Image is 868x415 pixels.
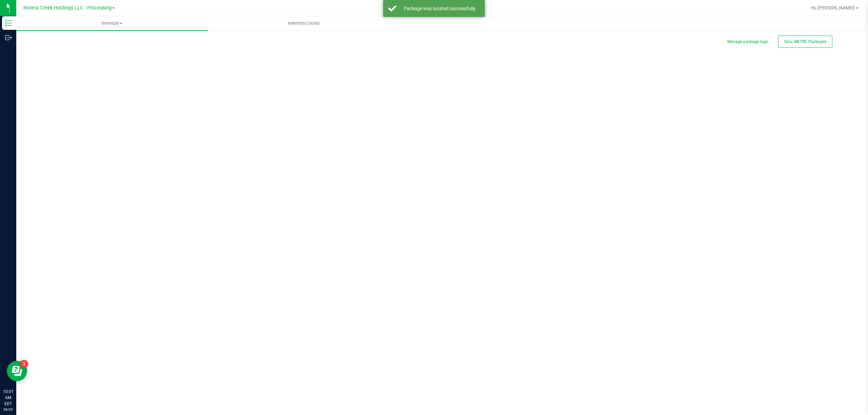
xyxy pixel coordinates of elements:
a: Inventory Counts [208,16,399,30]
span: Riviera Creek Holdings LLC - Processing [23,5,112,11]
iframe: Resource center unread badge [20,360,28,368]
inline-svg: Inventory [5,20,12,26]
button: Sync METRC Packages [778,36,832,48]
a: Inventory [16,16,208,30]
p: 08/23 [3,407,13,412]
button: Manage package tags [727,39,768,45]
inline-svg: Outbound [5,34,12,41]
iframe: Resource center [7,361,27,381]
span: Sync METRC Packages [784,39,826,44]
p: 10:01 AM EDT [3,389,13,407]
span: Inventory Counts [279,20,329,26]
span: Inventory [16,20,208,26]
div: Package was located successfully. [400,5,480,12]
span: Hi, [PERSON_NAME]! [811,5,855,11]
